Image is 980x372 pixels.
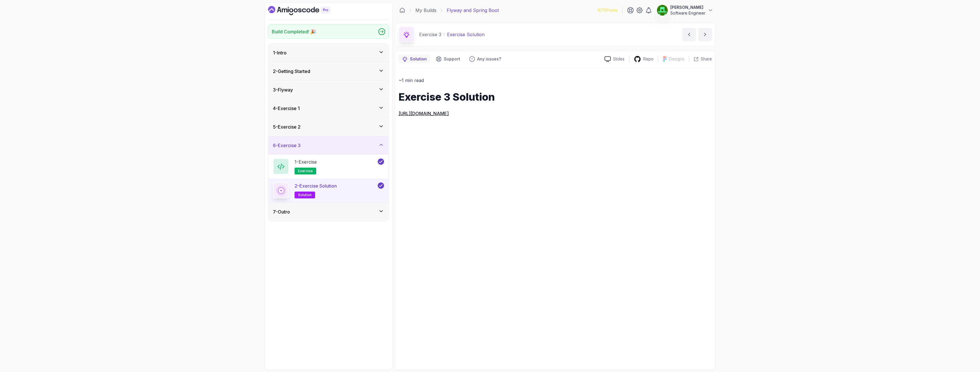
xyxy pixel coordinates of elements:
[447,31,485,38] p: Exercise Solution
[273,208,290,215] h3: 7 - Outro
[273,142,301,149] h3: 6 - Exercise 3
[268,118,389,136] button: 5-Exercise 2
[268,6,343,15] a: Dashboard
[432,54,464,64] button: Support button
[273,86,293,93] h3: 3 - Flyway
[268,81,389,99] button: 3-Flyway
[273,182,384,198] button: 2-Exercise Solutionsolution
[273,68,310,75] h3: 2 - Getting Started
[295,182,337,189] p: 2 - Exercise Solution
[670,5,705,10] p: [PERSON_NAME]
[399,7,405,13] a: Dashboard
[698,28,712,41] button: next content
[629,56,658,63] a: Repo
[657,5,668,16] img: user profile image
[399,111,449,116] a: [URL][DOMAIN_NAME]
[268,25,389,39] a: Build Completed! 🎉
[399,91,712,103] h1: Exercise 3 Solution
[701,56,712,62] p: Share
[419,31,441,38] p: Exercise 3
[682,28,696,41] button: previous content
[298,193,312,197] span: solution
[273,158,384,174] button: 1-Exerciseexercise
[268,62,389,80] button: 2-Getting Started
[410,56,427,62] p: Solution
[477,56,501,62] p: Any issues?
[399,76,712,84] p: ~1 min read
[444,56,460,62] p: Support
[268,136,389,155] button: 6-Exercise 3
[872,305,974,346] iframe: chat widget
[268,203,389,221] button: 7-Outro
[447,7,499,14] p: Flyway and Spring Boot
[466,54,505,64] button: Feedback button
[273,123,301,130] h3: 5 - Exercise 2
[295,158,317,165] p: 1 - Exercise
[298,169,313,173] span: exercise
[643,56,654,62] p: Repo
[956,349,974,366] iframe: chat widget
[268,44,389,62] button: 1-Intro
[657,5,713,16] button: user profile image[PERSON_NAME]Software Engineer
[272,28,316,35] h2: Build Completed! 🎉
[600,56,629,62] a: Slides
[613,56,624,62] p: Slides
[669,56,684,62] p: Designs
[670,10,705,16] p: Software Engineer
[273,105,300,112] h3: 4 - Exercise 1
[399,54,430,64] button: notes button
[273,49,287,56] h3: 1 - Intro
[597,7,618,13] p: 1075 Points
[689,56,712,62] button: Share
[268,99,389,117] button: 4-Exercise 1
[415,7,436,14] a: My Builds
